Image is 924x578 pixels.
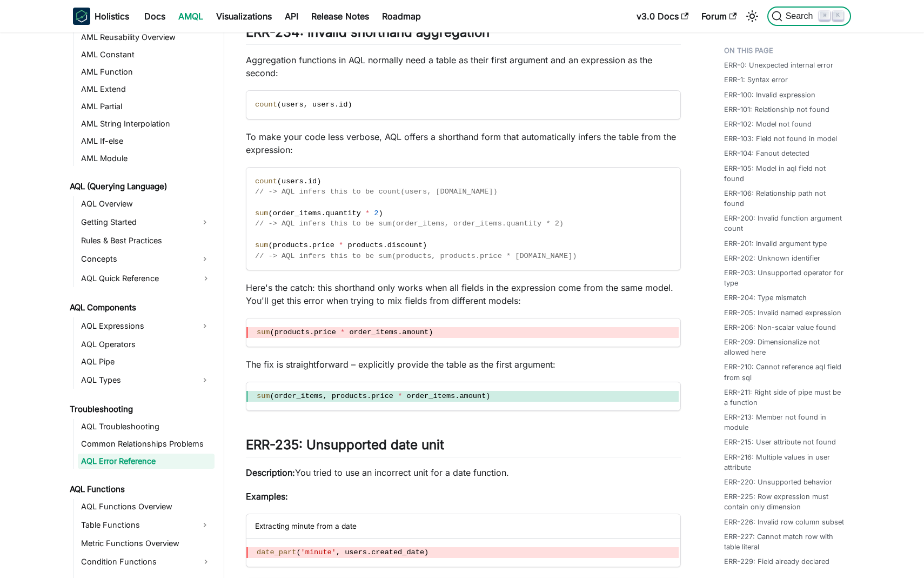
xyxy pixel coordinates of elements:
[78,233,215,248] a: Rules & Best Practices
[724,477,832,487] a: ERR-220: Unsupported behavior
[78,454,215,469] a: AQL Error Reference
[724,268,845,288] a: ERR-203: Unsupported operator for type
[724,60,833,70] a: ERR-0: Unexpected internal error
[255,220,564,228] span: // -> AQL infers this to be sum(order_items, order_items.quantity * 2)
[246,514,680,539] div: Extracting minute from a date
[78,134,215,149] a: AML If-else
[371,392,393,400] span: price
[296,548,300,556] span: (
[274,328,310,336] span: products
[66,402,215,417] a: Troubleshooting
[246,281,681,307] p: Here's the catch: this shorthand only works when all fields in the expression come from the same ...
[724,387,845,408] a: ERR-211: Right side of pipe must be a function
[724,134,837,144] a: ERR-103: Field not found in model
[246,130,681,156] p: To make your code less verbose, AQL offers a shorthand form that automatically infers the table f...
[323,392,327,400] span: ,
[278,8,305,25] a: API
[78,47,215,62] a: AML Constant
[724,556,829,567] a: ERR-229: Field already declared
[255,188,498,196] span: // -> AQL infers this to be count(users, [DOMAIN_NAME])
[268,209,272,217] span: (
[383,241,387,249] span: .
[78,536,215,551] a: Metric Functions Overview
[406,392,455,400] span: order_items
[66,482,215,497] a: AQL Functions
[345,548,367,556] span: users
[255,177,277,185] span: count
[424,548,428,556] span: )
[78,99,215,114] a: AML Partial
[66,300,215,315] a: AQL Components
[78,30,215,45] a: AML Reusability Overview
[308,241,312,249] span: .
[305,8,376,25] a: Release Notes
[724,437,836,447] a: ERR-215: User attribute not found
[724,362,845,382] a: ERR-210: Cannot reference aql field from sql
[257,392,270,400] span: sum
[695,8,743,25] a: Forum
[379,209,383,217] span: )
[301,548,336,556] span: 'minute'
[270,328,274,336] span: (
[724,75,788,85] a: ERR-1: Syntax error
[326,209,361,217] span: quantity
[310,328,314,336] span: .
[78,354,215,369] a: AQL Pipe
[78,64,215,79] a: AML Function
[349,328,398,336] span: order_items
[78,250,195,268] a: Concepts
[402,328,428,336] span: amount
[274,392,323,400] span: order_items
[398,328,402,336] span: .
[724,90,815,100] a: ERR-100: Invalid expression
[273,209,322,217] span: order_items
[195,371,215,389] button: Expand sidebar category 'AQL Types'
[374,209,378,217] span: 2
[73,8,90,25] img: Holistics
[78,214,195,231] a: Getting Started
[195,214,215,231] button: Expand sidebar category 'Getting Started'
[724,163,845,184] a: ERR-105: Model in aql field not found
[724,188,845,209] a: ERR-106: Relationship path not found
[246,491,288,502] strong: Examples:
[78,419,215,434] a: AQL Troubleshooting
[78,337,215,352] a: AQL Operators
[724,308,841,318] a: ERR-205: Invalid named expression
[195,317,215,335] button: Expand sidebar category 'AQL Expressions'
[833,11,843,21] kbd: K
[317,177,321,185] span: )
[371,548,424,556] span: created_date
[257,548,296,556] span: date_part
[78,516,195,534] a: Table Functions
[246,466,681,479] p: You tried to use an incorrect unit for a date function.
[347,101,352,109] span: )
[257,328,270,336] span: sum
[246,24,681,45] h2: ERR-234: Invalid shorthand aggregation
[304,177,308,185] span: .
[630,8,695,25] a: v3.0 Docs
[347,241,383,249] span: products
[376,8,427,25] a: Roadmap
[78,270,215,287] a: AQL Quick Reference
[423,241,427,249] span: )
[387,241,423,249] span: discount
[724,337,845,357] a: ERR-209: Dimensionalize not allowed here
[255,241,268,249] span: sum
[332,392,367,400] span: products
[95,10,129,23] b: Holistics
[428,328,433,336] span: )
[336,548,340,556] span: ,
[277,101,282,109] span: (
[312,101,334,109] span: users
[321,209,325,217] span: .
[78,116,215,131] a: AML String Interpolation
[724,532,845,552] a: ERR-227: Cannot match row with table literal
[78,436,215,451] a: Common Relationships Problems
[724,253,820,263] a: ERR-202: Unknown identifier
[367,548,371,556] span: .
[282,177,304,185] span: users
[724,293,807,303] a: ERR-204: Type mismatch
[62,32,224,578] nav: Docs sidebar
[210,8,278,25] a: Visualizations
[459,392,486,400] span: amount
